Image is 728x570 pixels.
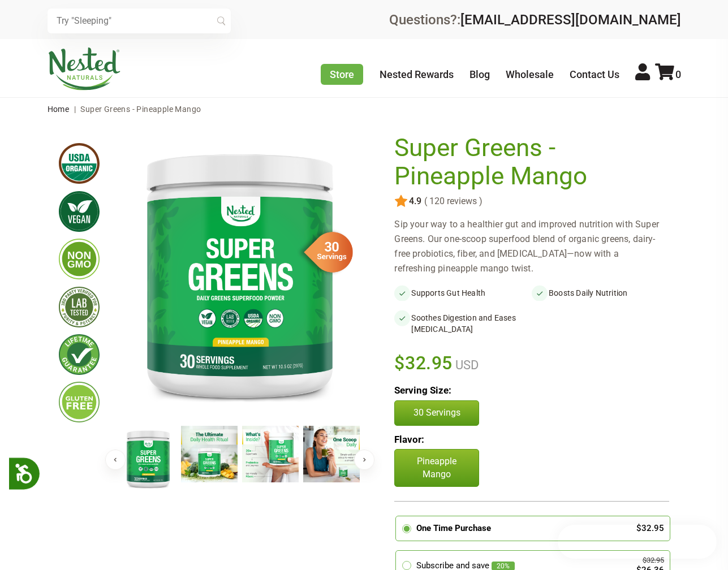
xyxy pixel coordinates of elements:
[394,449,479,487] p: Pineapple Mango
[296,228,353,277] img: sg-servings-30.png
[354,450,374,470] button: Next
[389,13,681,27] div: Questions?:
[321,64,363,85] a: Store
[570,68,619,80] a: Contact Us
[303,426,360,482] img: Super Greens - Pineapple Mango
[59,191,100,232] img: vegan
[406,407,467,419] p: 30 Servings
[181,426,238,482] img: Super Greens - Pineapple Mango
[380,68,454,80] a: Nested Rewards
[453,358,479,372] span: USD
[105,450,126,470] button: Previous
[48,105,70,114] a: Home
[394,434,424,445] b: Flavor:
[506,68,554,80] a: Wholesale
[80,105,201,114] span: Super Greens - Pineapple Mango
[394,385,451,396] b: Serving Size:
[394,195,408,208] img: star.svg
[120,426,176,491] img: Super Greens - Pineapple Mango
[394,217,669,276] div: Sip your way to a healthier gut and improved nutrition with Super Greens. Our one-scoop superfood...
[48,8,231,33] input: Try "Sleeping"
[394,400,479,425] button: 30 Servings
[675,68,681,80] span: 0
[118,134,361,414] img: Super Greens - Pineapple Mango
[48,47,121,90] img: Nested Naturals
[71,105,79,114] span: |
[394,310,532,337] li: Soothes Digestion and Eases [MEDICAL_DATA]
[59,334,100,375] img: lifetimeguarantee
[59,287,100,327] img: thirdpartytested
[655,68,681,80] a: 0
[59,239,100,279] img: gmofree
[242,426,299,482] img: Super Greens - Pineapple Mango
[59,143,100,184] img: usdaorganic
[394,285,532,301] li: Supports Gut Health
[421,196,483,206] span: ( 120 reviews )
[394,351,453,375] span: $32.95
[408,196,421,206] span: 4.9
[48,98,681,120] nav: breadcrumbs
[59,382,100,422] img: glutenfree
[469,68,490,80] a: Blog
[460,12,681,28] a: [EMAIL_ADDRESS][DOMAIN_NAME]
[394,134,663,190] h1: Super Greens - Pineapple Mango
[558,525,717,559] iframe: Button to open loyalty program pop-up
[532,285,669,301] li: Boosts Daily Nutrition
